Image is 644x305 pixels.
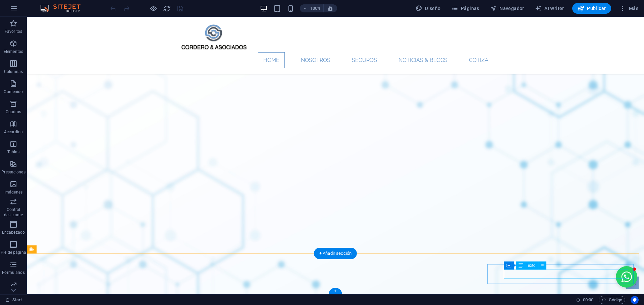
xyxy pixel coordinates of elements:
div: v 4.0.25 [19,11,33,16]
p: Pie de página [1,250,26,255]
p: Columnas [4,69,23,74]
p: Tablas [7,149,20,155]
button: Más [616,3,641,14]
button: Diseño [413,3,443,14]
p: Formularios [2,270,24,275]
span: Código [602,296,622,304]
button: Código [599,296,625,304]
span: Publicar [578,5,606,12]
span: Más [619,5,638,12]
div: Diseño (Ctrl+Alt+Y) [413,3,443,14]
p: Encabezado [2,230,25,235]
p: Cuadros [6,109,21,115]
span: 00 00 [583,296,593,304]
button: Páginas [449,3,482,14]
i: Al redimensionar, ajustar el nivel de zoom automáticamente para ajustarse al dispositivo elegido. [327,5,333,11]
span: Diseño [416,5,441,12]
div: Dominio: [DOMAIN_NAME] [17,17,75,23]
p: Accordion [4,129,23,135]
span: Navegador [490,5,524,12]
button: AI Writer [532,3,567,14]
h6: 100% [310,4,321,12]
p: Elementos [4,49,23,54]
a: Haz clic para cancelar la selección y doble clic para abrir páginas [5,296,22,304]
div: Palabras clave [79,40,107,44]
button: reload [163,4,171,12]
span: AI Writer [535,5,564,12]
img: website_grey.svg [11,17,16,23]
img: tab_domain_overview_orange.svg [28,39,33,44]
button: Navegador [487,3,527,14]
div: + [329,288,342,294]
button: 100% [300,4,324,12]
img: Editor Logo [39,4,89,12]
button: Usercentrics [631,296,639,304]
button: Publicar [572,3,611,14]
button: Haz clic para salir del modo de previsualización y seguir editando [149,4,157,12]
p: Imágenes [4,189,22,195]
i: Volver a cargar página [163,5,171,12]
p: Prestaciones [1,169,25,175]
div: + Añadir sección [314,248,357,259]
span: Páginas [451,5,479,12]
span: : [588,297,589,302]
button: Open chat window [589,249,610,271]
p: Favoritos [5,29,22,34]
div: Dominio [35,40,51,44]
span: Texto [526,263,536,268]
p: Contenido [4,89,23,94]
h6: Tiempo de la sesión [576,296,594,304]
img: logo_orange.svg [11,11,16,16]
img: tab_keywords_by_traffic_grey.svg [71,39,77,44]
